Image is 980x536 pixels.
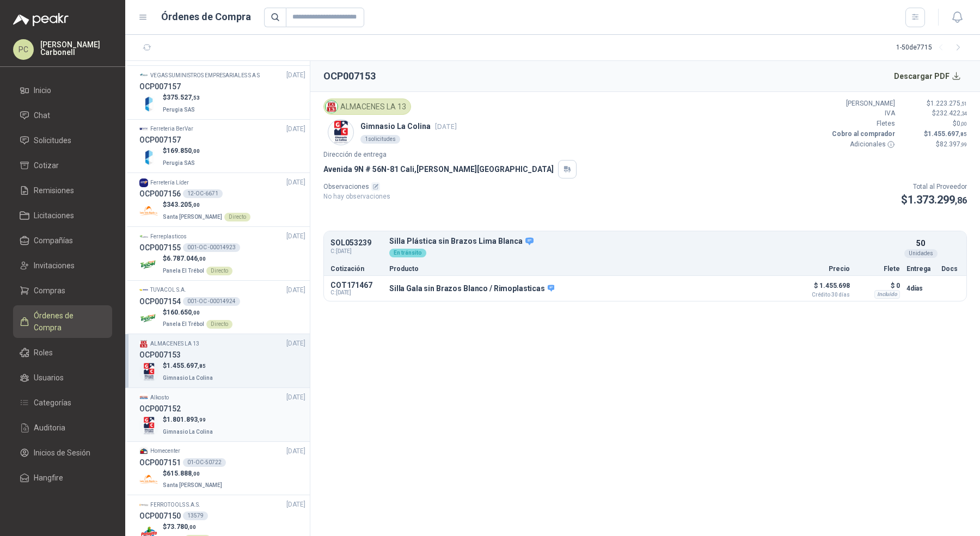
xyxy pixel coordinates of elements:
p: Adicionales [830,139,895,150]
div: 1 - 50 de 7715 [896,39,967,57]
a: Cotizar [13,155,112,176]
p: Alkosto [150,393,169,402]
img: Company Logo [139,232,148,241]
img: Company Logo [139,255,158,274]
p: SOL053239 [330,239,383,247]
span: Panela El Trébol [163,321,204,327]
p: $ [902,119,967,129]
p: Cobro al comprador [830,129,895,139]
span: 1.455.697 [928,130,967,138]
span: [DATE] [286,500,305,510]
p: Observaciones [323,182,390,192]
img: Logo peakr [13,13,69,26]
p: $ [902,129,967,139]
a: Auditoria [13,417,112,438]
span: 343.205 [167,201,200,208]
div: Unidades [904,249,938,258]
p: $ [163,415,215,425]
img: Company Logo [139,501,148,509]
span: 73.780 [167,523,196,531]
span: Categorías [34,397,71,409]
span: Órdenes de Compra [34,310,102,334]
h3: OCP007151 [139,457,181,469]
a: Roles [13,342,112,363]
h3: OCP007157 [139,134,181,146]
img: Company Logo [139,447,148,455]
span: Inicios de Sesión [34,447,90,459]
span: ,00 [192,202,200,208]
span: ,00 [188,524,196,530]
a: Invitaciones [13,255,112,276]
img: Company Logo [139,340,148,348]
a: Company LogoFerretería Líder[DATE] OCP00715612-OC-6671Company Logo$343.205,00Santa [PERSON_NAME]D... [139,177,305,222]
span: Inicio [34,84,51,96]
p: $ [163,254,232,264]
a: Company LogoALMACENES LA 13[DATE] OCP007153Company Logo$1.455.697,85Gimnasio La Colina [139,338,305,383]
span: 615.888 [167,470,200,477]
a: Compras [13,280,112,301]
p: Ferreplasticos [150,232,187,241]
img: Company Logo [139,393,148,402]
div: 001-OC -00014924 [183,297,240,306]
p: No hay observaciones [323,192,390,202]
span: 232.422 [936,109,967,117]
a: Órdenes de Compra [13,305,112,338]
span: Panela El Trébol [163,268,204,274]
span: C: [DATE] [330,289,383,296]
a: Company LogoFerreplasticos[DATE] OCP007155001-OC -00014923Company Logo$6.787.046,00Panela El Tréb... [139,231,305,276]
p: Precio [795,266,850,272]
p: TUVACOL S.A. [150,286,186,294]
p: Silla Gala sin Brazos Blanco / Rimoplasticas [389,284,554,294]
div: Directo [224,213,250,221]
a: Solicitudes [13,130,112,151]
a: Remisiones [13,180,112,201]
p: Homecenter [150,447,180,455]
img: Company Logo [139,125,148,133]
p: Flete [856,266,900,272]
a: Company LogoVEGAS SUMINISTROS EMPRESARIALES S A S[DATE] OCP007157Company Logo$375.527,53Perugia SAS [139,70,305,115]
img: Company Logo [328,120,353,145]
span: [DATE] [286,285,305,295]
h2: OCP007153 [323,69,376,84]
span: [DATE] [286,70,305,81]
h3: OCP007152 [139,403,181,415]
span: Santa [PERSON_NAME] [163,482,222,488]
p: $ [163,146,200,156]
a: Company LogoFerreteria BerVar[DATE] OCP007157Company Logo$169.850,00Perugia SAS [139,124,305,169]
span: [DATE] [286,446,305,457]
button: Descargar PDF [888,65,967,87]
span: C: [DATE] [330,247,383,256]
p: Producto [389,266,789,272]
span: 1.373.299 [908,193,967,206]
img: Company Logo [139,201,158,220]
p: $ [901,192,967,208]
span: 1.455.697 [167,362,206,369]
span: [DATE] [286,124,305,134]
img: Company Logo [139,309,158,328]
span: 1.223.275 [930,100,967,107]
p: Entrega [906,266,935,272]
span: ,00 [192,148,200,154]
h3: OCP007155 [139,242,181,254]
span: ,85 [959,131,967,137]
p: $ [163,93,200,103]
span: ,51 [960,101,967,107]
span: ,00 [192,310,200,316]
a: Company LogoHomecenter[DATE] OCP00715101-OC-50722Company Logo$615.888,00Santa [PERSON_NAME] [139,446,305,491]
p: Fletes [830,119,895,129]
p: $ 0 [856,279,900,292]
p: Total al Proveedor [901,182,967,192]
span: ,00 [960,121,967,127]
span: ,53 [192,95,200,101]
h3: OCP007153 [139,349,181,361]
a: Licitaciones [13,205,112,226]
span: [DATE] [286,231,305,242]
span: ,00 [192,471,200,477]
span: 82.397 [940,140,967,148]
p: $ [163,200,250,210]
div: Incluido [874,290,900,299]
span: 375.527 [167,94,200,101]
span: 0 [957,120,967,127]
span: ,99 [960,141,967,147]
span: [DATE] [286,177,305,188]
